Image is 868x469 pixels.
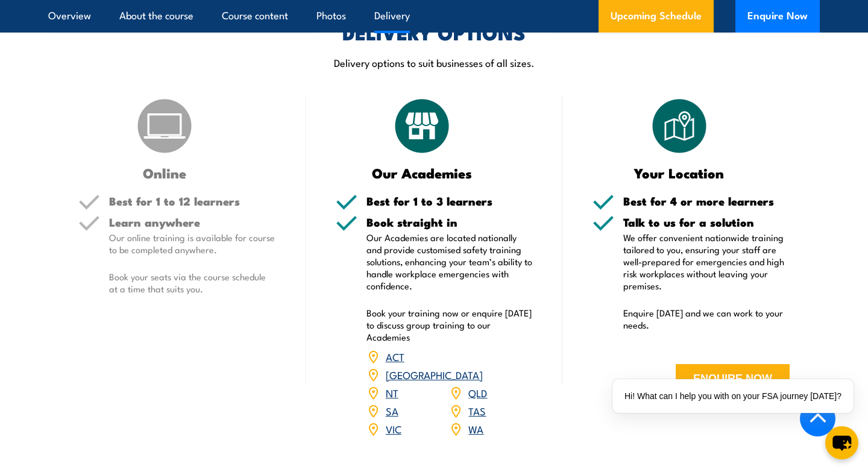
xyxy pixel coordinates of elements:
h3: Your Location [593,166,766,180]
a: VIC [386,421,401,436]
h3: Online [78,166,251,180]
h5: Talk to us for a solution [623,216,790,228]
h5: Best for 1 to 12 learners [109,195,275,207]
p: We offer convenient nationwide training tailored to you, ensuring your staff are well-prepared fo... [623,231,790,292]
h2: DELIVERY OPTIONS [342,24,526,40]
p: Our online training is available for course to be completed anywhere. [109,231,275,256]
a: SA [386,403,398,418]
h3: Our Academies [336,166,509,180]
div: Hi! What can I help you with on your FSA journey [DATE]? [612,379,854,413]
a: [GEOGRAPHIC_DATA] [386,367,483,382]
h5: Best for 1 to 3 learners [366,195,533,207]
p: Enquire [DATE] and we can work to your needs. [623,307,790,331]
h5: Best for 4 or more learners [623,195,790,207]
a: ACT [386,349,404,364]
button: chat-button [825,426,858,459]
a: QLD [468,385,487,400]
button: ENQUIRE NOW [676,364,790,397]
h5: Learn anywhere [109,216,275,228]
p: Delivery options to suit businesses of all sizes. [48,55,820,69]
a: NT [386,385,398,400]
p: Our Academies are located nationally and provide customised safety training solutions, enhancing ... [366,231,533,292]
a: TAS [468,403,486,418]
p: Book your training now or enquire [DATE] to discuss group training to our Academies [366,307,533,343]
p: Book your seats via the course schedule at a time that suits you. [109,271,275,295]
a: WA [468,421,483,436]
h5: Book straight in [366,216,533,228]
